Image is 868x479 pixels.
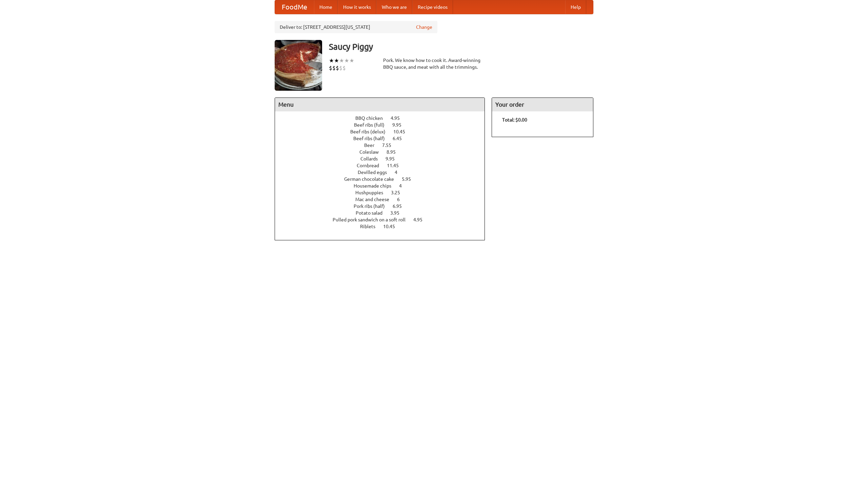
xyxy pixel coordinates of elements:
li: ★ [344,57,349,64]
a: Collards 9.95 [360,156,407,161]
li: ★ [339,57,344,64]
a: Beef ribs (full) 9.95 [354,122,414,128]
a: Change [416,24,432,30]
span: BBQ chicken [355,115,390,121]
span: Potato salad [356,210,389,216]
span: Beef ribs (delux) [350,129,392,134]
li: $ [342,64,346,72]
span: 6.95 [393,203,409,209]
li: $ [332,64,336,72]
a: FoodMe [275,0,314,14]
a: Hushpuppies 3.25 [355,190,413,195]
a: Beef ribs (delux) 10.45 [350,129,418,134]
b: Total: $0.00 [502,117,527,123]
a: German chocolate cake 5.95 [344,176,423,182]
a: Home [314,0,338,14]
a: Help [565,0,586,14]
span: Pork ribs (half) [354,203,392,209]
h4: Your order [492,98,593,111]
span: 3.95 [390,210,406,216]
a: Who we are [376,0,412,14]
li: $ [336,64,339,72]
a: Recipe videos [412,0,453,14]
div: Pork. We know how to cook it. Award-winning BBQ sauce, and meat with all the trimmings. [383,57,485,70]
span: 6 [397,197,407,202]
li: $ [339,64,342,72]
li: $ [329,64,332,72]
span: 9.95 [386,156,401,161]
span: Pulled pork sandwich on a soft roll [333,217,412,222]
span: 9.95 [392,122,408,128]
span: German chocolate cake [344,176,401,182]
a: Coleslaw 8.95 [359,149,408,155]
a: Housemade chips 4 [354,183,414,189]
span: 6.45 [393,136,409,141]
span: Riblets [360,224,382,229]
span: Housemade chips [354,183,398,189]
div: Deliver to: [STREET_ADDRESS][US_STATE] [275,21,437,33]
a: Cornbread 11.45 [357,163,411,168]
a: Pork ribs (half) 6.95 [354,203,414,209]
span: Collards [360,156,384,161]
li: ★ [334,57,339,64]
span: 4 [399,183,409,189]
a: BBQ chicken 4.95 [355,115,412,121]
span: Hushpuppies [355,190,390,195]
li: ★ [329,57,334,64]
span: 7.55 [382,143,398,148]
span: Mac and cheese [355,197,396,202]
a: How it works [338,0,376,14]
span: 10.45 [393,129,412,134]
a: Pulled pork sandwich on a soft roll 4.95 [333,217,435,222]
li: ★ [349,57,354,64]
span: 8.95 [387,149,402,155]
a: Riblets 10.45 [360,224,408,229]
h4: Menu [275,98,485,111]
span: 10.45 [383,224,402,229]
span: 4 [395,170,404,175]
span: 4.95 [391,115,407,121]
span: 5.95 [402,176,418,182]
span: Beef ribs (half) [353,136,392,141]
span: Cornbread [357,163,386,168]
span: 3.25 [391,190,407,195]
span: Devilled eggs [358,170,394,175]
a: Mac and cheese 6 [355,197,412,202]
a: Devilled eggs 4 [358,170,410,175]
span: 4.95 [413,217,429,222]
img: angular.jpg [275,40,322,91]
h3: Saucy Piggy [329,40,593,53]
a: Beef ribs (half) 6.45 [353,136,414,141]
span: 11.45 [387,163,406,168]
a: Beer 7.55 [364,143,404,148]
span: Beer [364,143,381,148]
a: Potato salad 3.95 [356,210,412,216]
span: Coleslaw [359,149,386,155]
span: Beef ribs (full) [354,122,391,128]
